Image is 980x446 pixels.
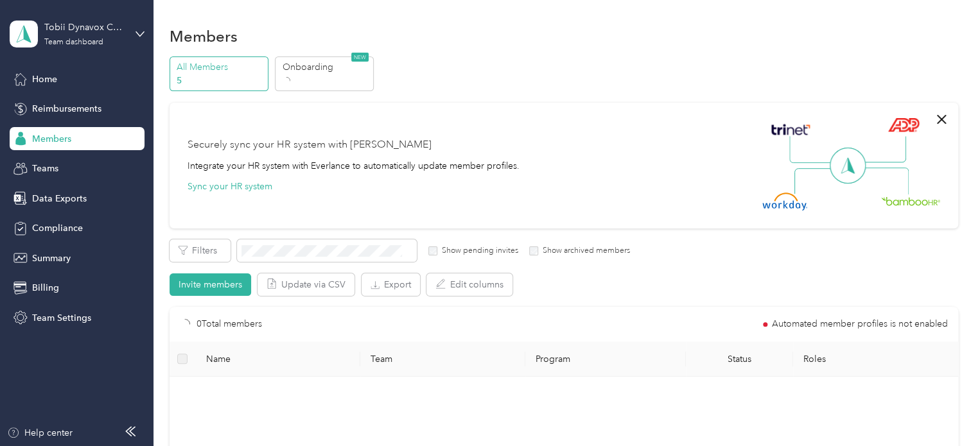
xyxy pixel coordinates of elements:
[525,341,686,377] th: Program
[170,30,238,43] h1: Members
[7,426,73,440] button: Help center
[188,137,432,153] div: Securely sync your HR system with [PERSON_NAME]
[426,273,512,296] button: Edit columns
[170,239,231,262] button: Filters
[32,132,71,146] span: Members
[793,341,958,377] th: Roles
[686,341,793,377] th: Status
[794,167,839,194] img: Line Left Down
[197,317,262,331] p: 0 Total members
[538,245,630,257] label: Show archived members
[32,162,58,175] span: Teams
[437,245,518,257] label: Show pending invites
[861,136,906,163] img: Line Right Up
[881,196,940,205] img: BambooHR
[789,136,834,164] img: Line Left Up
[32,192,87,205] span: Data Exports
[177,74,264,87] p: 5
[864,167,909,195] img: Line Right Down
[32,281,59,295] span: Billing
[888,117,919,132] img: ADP
[32,221,83,235] span: Compliance
[362,273,420,296] button: Export
[351,53,369,62] span: NEW
[44,39,103,46] div: Team dashboard
[188,180,272,193] button: Sync your HR system
[908,374,980,446] iframe: Everlance-gr Chat Button Frame
[772,320,948,329] span: Automated member profiles is not enabled
[762,193,807,210] img: Workday
[360,341,525,377] th: Team
[32,311,91,325] span: Team Settings
[188,159,520,173] div: Integrate your HR system with Everlance to automatically update member profiles.
[283,60,370,74] p: Onboarding
[206,354,351,365] span: Name
[258,273,354,296] button: Update via CSV
[32,102,101,116] span: Reimbursements
[196,341,361,377] th: Name
[768,121,813,139] img: Trinet
[170,273,251,296] button: Invite members
[177,60,264,74] p: All Members
[44,21,125,34] div: Tobii Dynavox CAN
[32,73,57,86] span: Home
[32,252,71,265] span: Summary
